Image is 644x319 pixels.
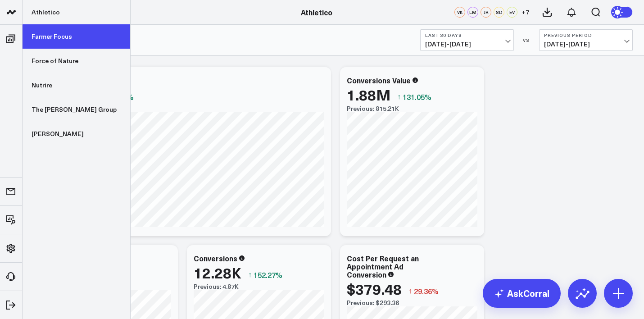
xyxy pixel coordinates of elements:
[403,92,431,102] span: 131.05%
[520,7,531,18] button: +7
[481,7,491,18] div: JR
[347,299,477,306] div: Previous: $293.36
[414,286,439,296] span: 29.36%
[347,75,411,85] div: Conversions Value
[41,105,324,112] div: Previous: $222.37K
[301,7,332,17] a: Athletico
[23,73,130,97] a: Nutrire
[494,7,504,18] div: SD
[347,253,419,279] div: Cost Per Request an Appointment Ad Conversion
[397,91,401,103] span: ↑
[23,122,130,146] a: [PERSON_NAME]
[408,285,412,297] span: ↑
[539,29,633,51] button: Previous Period[DATE]-[DATE]
[248,269,252,281] span: ↑
[347,87,390,103] div: 1.88M
[194,264,241,281] div: 12.28K
[518,37,535,43] div: VS
[425,41,509,48] span: [DATE] - [DATE]
[420,29,514,51] button: Last 30 Days[DATE]-[DATE]
[507,7,517,18] div: EV
[347,105,477,112] div: Previous: 815.21K
[544,41,628,48] span: [DATE] - [DATE]
[544,32,628,38] b: Previous Period
[347,281,402,297] div: $379.48
[254,270,282,280] span: 152.27%
[23,49,130,73] a: Force of Nature
[23,97,130,122] a: The [PERSON_NAME] Group
[522,9,529,15] span: + 7
[194,253,237,263] div: Conversions
[23,24,130,49] a: Farmer Focus
[467,7,478,18] div: LM
[194,283,324,290] div: Previous: 4.87K
[425,32,509,38] b: Last 30 Days
[483,279,561,308] a: AskCorral
[454,7,465,18] div: VK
